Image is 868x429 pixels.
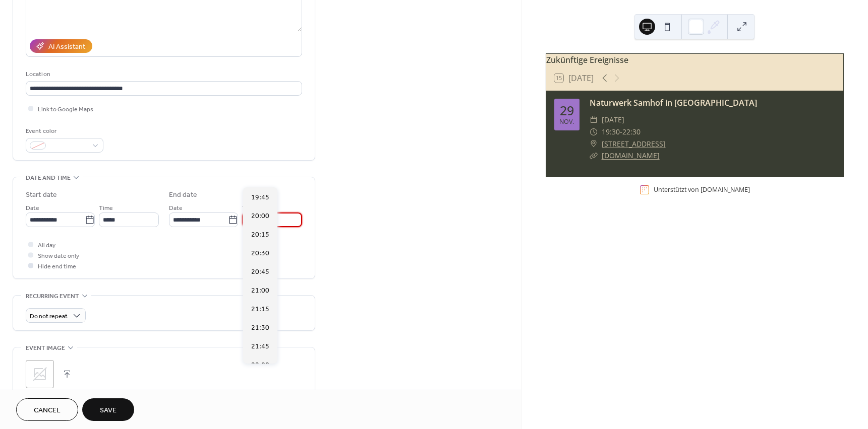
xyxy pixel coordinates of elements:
span: Date [26,203,39,213]
span: Time [99,203,113,213]
span: Cancel [34,405,61,416]
span: [DATE] [602,114,624,126]
div: Location [26,69,300,80]
div: Nov. [559,119,574,125]
span: - [620,126,622,138]
span: Time [242,203,256,213]
span: 22:00 [251,360,269,371]
div: Zukünftige Ereignisse [546,54,843,66]
a: Naturwerk Samhof in [GEOGRAPHIC_DATA] [590,97,757,108]
a: [DOMAIN_NAME] [602,151,660,160]
div: ​ [590,126,598,138]
div: 29 [560,104,574,117]
span: 20:45 [251,267,269,277]
span: 19:45 [251,192,269,203]
div: ​ [590,114,598,126]
span: 19:30 [602,126,620,138]
span: 20:30 [251,248,269,259]
div: AI Assistant [48,42,85,52]
span: Hide end time [38,261,76,272]
div: Start date [26,190,57,200]
span: Event image [26,343,65,353]
div: ; [26,360,54,388]
button: Cancel [16,398,78,421]
div: Unterstützt von [654,185,750,194]
span: 22:30 [622,126,641,138]
button: Save [82,398,134,421]
span: 20:15 [251,230,269,240]
div: ​ [590,138,598,150]
a: [DOMAIN_NAME] [701,185,750,194]
a: [STREET_ADDRESS] [602,138,666,150]
span: All day [38,240,55,251]
span: 20:00 [251,211,269,222]
span: 21:30 [251,323,269,333]
span: 21:15 [251,304,269,315]
span: Save [100,405,117,416]
span: Link to Google Maps [38,104,93,115]
span: 21:45 [251,341,269,352]
span: Show date only [38,251,79,261]
div: ​ [590,150,598,162]
span: Date and time [26,173,71,183]
div: Event color [26,126,101,136]
span: Date [169,203,183,213]
button: AI Assistant [30,39,92,53]
span: Do not repeat [30,311,68,322]
div: End date [169,190,197,200]
span: Recurring event [26,291,79,302]
span: 21:00 [251,285,269,296]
